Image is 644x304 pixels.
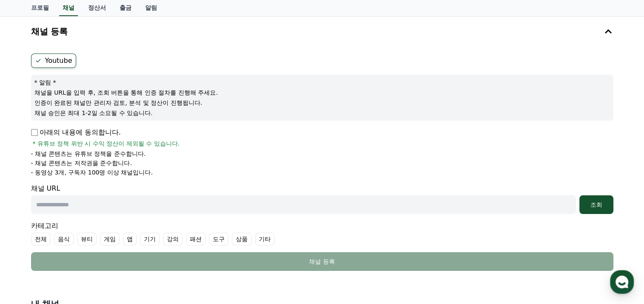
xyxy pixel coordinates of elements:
[3,234,56,255] a: 홈
[255,233,275,245] label: 기타
[31,127,121,138] p: 아래의 내용에 동의합니다.
[163,233,183,245] label: 강의
[34,109,610,117] p: 채널 승인은 최대 1-2일 소요될 수 있습니다.
[31,149,146,158] p: - 채널 콘텐츠는 유튜브 정책을 준수합니다.
[34,99,610,107] p: 인증이 완료된 채널만 관리자 검토, 분석 및 정산이 진행됩니다.
[186,233,206,245] label: 패션
[31,53,76,68] label: Youtube
[110,234,163,255] a: 설정
[28,20,617,43] button: 채널 등록
[33,139,180,148] span: * 유튜브 정책 위반 시 수익 정산이 제외될 수 있습니다.
[31,233,51,245] label: 전체
[579,195,613,214] button: 조회
[34,88,610,97] p: 채널을 URL을 입력 후, 조회 버튼을 통해 인증 절차를 진행해 주세요.
[78,247,88,253] span: 대화
[31,159,132,167] p: - 채널 콘텐츠는 저작권을 준수합니다.
[209,233,229,245] label: 도구
[31,252,613,271] button: 채널 등록
[132,246,142,253] span: 설정
[77,233,97,245] label: 뷰티
[31,183,613,214] div: 채널 URL
[56,234,110,255] a: 대화
[583,200,610,209] div: 조회
[31,221,613,245] div: 카테고리
[31,168,153,177] p: - 동영상 3개, 구독자 100명 이상 채널입니다.
[54,233,74,245] label: 음식
[140,233,160,245] label: 기기
[27,246,32,253] span: 홈
[100,233,120,245] label: 게임
[48,257,596,266] div: 채널 등록
[232,233,252,245] label: 상품
[31,27,68,36] h4: 채널 등록
[123,233,137,245] label: 앱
